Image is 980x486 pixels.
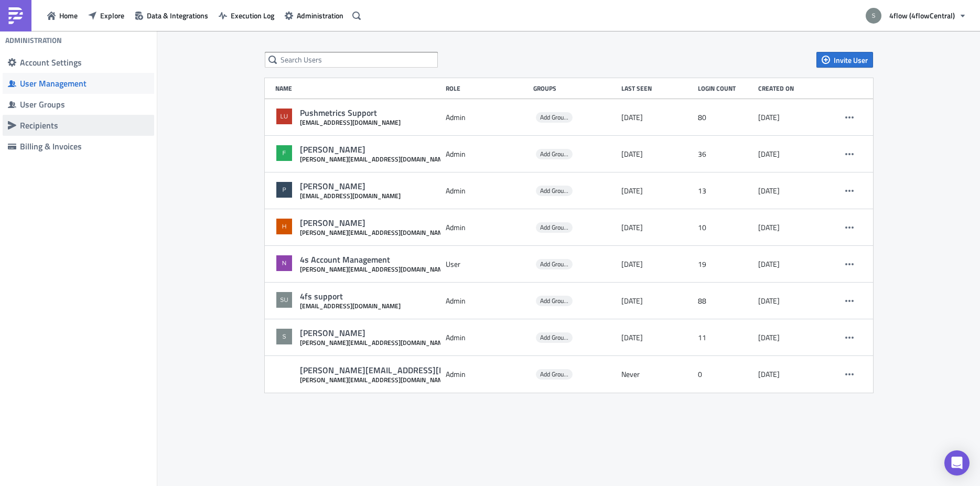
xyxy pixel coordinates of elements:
[698,255,753,274] div: 19
[446,328,529,347] div: Admin
[300,144,449,155] div: [PERSON_NAME]
[621,296,643,306] time: 2025-09-08T08:13:11.262113
[300,155,449,163] div: [PERSON_NAME][EMAIL_ADDRESS][DOMAIN_NAME]
[698,291,753,310] div: 88
[758,223,780,232] time: 2025-02-27T15:52:27.397597
[865,7,882,25] img: Avatar
[300,229,449,236] div: [PERSON_NAME][EMAIL_ADDRESS][DOMAIN_NAME]
[698,181,753,200] div: 13
[279,7,349,24] button: Administration
[446,365,529,384] div: Admin
[446,218,529,237] div: Admin
[275,84,440,92] div: Name
[536,222,573,233] span: Add Groups
[698,108,753,127] div: 80
[300,265,449,273] div: [PERSON_NAME][EMAIL_ADDRESS][DOMAIN_NAME]
[621,365,693,384] div: Never
[698,218,753,237] div: 10
[7,7,24,24] img: PushMetrics
[698,328,753,347] div: 11
[816,52,873,68] button: Invite User
[5,36,62,45] h4: Administration
[758,333,780,342] time: 2025-05-28T07:43:37.280499
[300,302,401,310] div: [EMAIL_ADDRESS][DOMAIN_NAME]
[758,84,824,92] div: Created on
[446,84,529,92] div: Role
[536,149,573,159] span: Add Groups
[275,218,293,235] img: Avatar
[621,149,643,159] time: 2025-04-29T07:33:47.432093
[540,186,570,196] span: Add Groups
[758,149,780,159] time: 2025-02-27T09:48:03.721062
[944,450,970,476] div: Open Intercom Messenger
[758,370,780,379] time: 2025-08-27T08:44:49.636459
[758,113,780,122] time: 2025-02-24T09:44:45.756640
[300,218,449,229] div: [PERSON_NAME]
[20,120,149,131] div: Recipients
[621,333,643,342] time: 2025-09-04T11:53:06.081841
[536,332,573,343] span: Add Groups
[275,144,293,162] img: Avatar
[265,52,438,68] input: Search Users
[213,7,279,24] button: Execution Log
[20,57,149,68] div: Account Settings
[698,84,753,92] div: Login Count
[446,108,529,127] div: Admin
[297,10,343,21] span: Administration
[536,259,573,269] span: Add Groups
[300,254,449,265] div: 4s Account Management
[147,10,208,21] span: Data & Integrations
[446,181,529,200] div: Admin
[621,186,643,196] time: 2025-07-03T06:46:09.581929
[540,332,570,342] span: Add Groups
[300,107,401,118] div: Pushmetrics Support
[130,7,213,24] button: Data & Integrations
[758,296,780,306] time: 2025-04-28T08:49:12.627452
[621,84,693,92] div: Last Seen
[758,186,780,196] time: 2025-02-27T15:52:27.395905
[540,369,570,379] span: Add Groups
[536,112,573,123] span: Add Groups
[20,99,149,110] div: User Groups
[83,7,130,24] button: Explore
[20,78,149,89] div: User Management
[446,255,529,274] div: User
[536,369,573,380] span: Add Groups
[275,181,293,199] img: Avatar
[834,55,868,66] span: Invite User
[231,10,274,21] span: Execution Log
[20,141,149,152] div: Billing & Invoices
[300,328,449,339] div: [PERSON_NAME]
[621,223,643,232] time: 2025-09-02T07:59:00.964010
[540,112,570,122] span: Add Groups
[889,10,955,21] span: 4flow (4flowCentral)
[300,365,502,376] div: [PERSON_NAME][EMAIL_ADDRESS][DOMAIN_NAME]
[300,192,401,200] div: [EMAIL_ADDRESS][DOMAIN_NAME]
[540,296,570,306] span: Add Groups
[621,260,643,269] time: 2025-07-16T13:05:52.024669
[59,10,78,21] span: Home
[446,145,529,164] div: Admin
[758,260,780,269] time: 2025-04-08T09:17:58.790283
[621,113,643,122] time: 2025-08-25T09:02:15.867461
[698,365,753,384] div: 0
[42,7,83,24] button: Home
[300,181,401,192] div: [PERSON_NAME]
[540,259,570,269] span: Add Groups
[275,254,293,272] img: Avatar
[446,291,529,310] div: Admin
[100,10,124,21] span: Explore
[536,186,573,196] span: Add Groups
[540,149,570,159] span: Add Groups
[300,118,401,126] div: [EMAIL_ADDRESS][DOMAIN_NAME]
[275,291,293,309] img: Avatar
[698,145,753,164] div: 36
[540,222,570,232] span: Add Groups
[533,84,616,92] div: Groups
[300,291,401,302] div: 4fs support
